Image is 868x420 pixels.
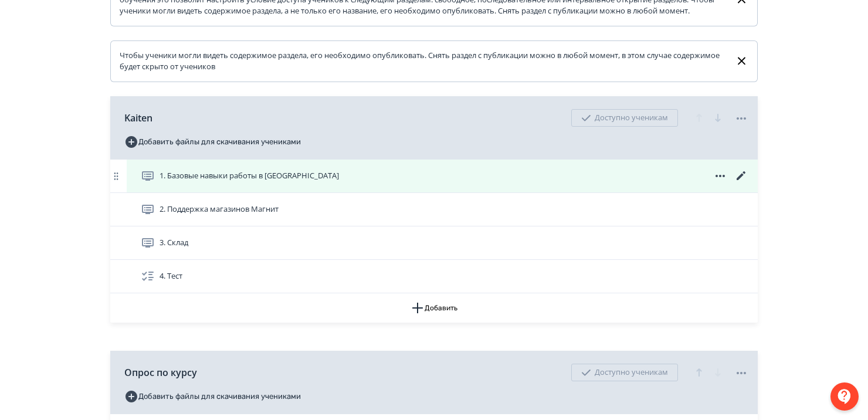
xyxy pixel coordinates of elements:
div: Доступно ученикам [571,364,678,381]
div: 2. Поддержка магазинов Магнит [110,193,758,226]
span: 1. Базовые навыки работы в Kaiten [160,170,339,182]
div: 1. Базовые навыки работы в [GEOGRAPHIC_DATA] [110,160,758,193]
span: Kaiten [124,111,152,125]
button: Добавить [110,293,758,323]
div: 3. Склад [110,226,758,260]
button: Добавить файлы для скачивания учениками [124,387,301,406]
div: 4. Тест [110,260,758,293]
span: 4. Тест [160,270,182,282]
span: Опрос по курсу [124,365,197,380]
button: Добавить файлы для скачивания учениками [124,133,301,151]
span: 3. Склад [160,237,188,249]
span: 2. Поддержка магазинов Магнит [160,204,279,215]
div: Чтобы ученики могли видеть содержимое раздела, его необходимо опубликовать. Снять раздел с публик... [120,50,725,73]
div: Доступно ученикам [571,109,678,127]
